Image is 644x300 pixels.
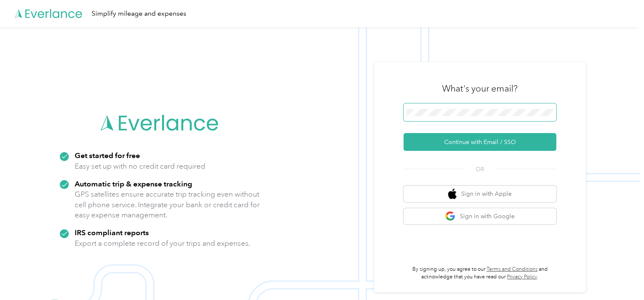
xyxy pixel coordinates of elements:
[487,266,538,272] a: Terms and Conditions
[92,8,186,19] div: Simplify mileage and expenses
[403,266,556,281] p: By signing up, you agree to our and acknowledge that you have read our .
[75,179,192,188] strong: Automatic trip & expense tracking
[75,228,149,237] strong: IRS compliant reports
[507,274,537,280] a: Privacy Policy
[442,83,518,94] h3: What's your email?
[448,189,456,199] img: apple logo
[465,165,495,174] span: OR
[75,151,140,160] strong: Get started for free
[403,186,556,202] button: apple logoSign in with Apple
[403,133,556,151] button: Continue with Email / SSO
[445,211,456,222] img: google logo
[75,238,250,249] p: Export a complete record of your trips and expenses.
[75,161,205,172] p: Easy set up with no credit card required
[403,208,556,225] button: google logoSign in with Google
[75,189,260,220] p: GPS satellites ensure accurate trip tracking even without cell phone service. Integrate your bank...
